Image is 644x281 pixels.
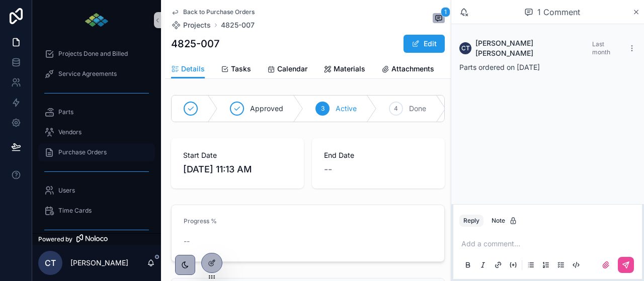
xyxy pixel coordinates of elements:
a: Details [171,60,205,79]
button: Reply [459,215,484,227]
span: Materials [334,64,365,74]
span: Details [181,64,205,74]
span: Parts [58,108,73,116]
span: Users [58,186,75,195]
span: Start Date [183,150,292,160]
span: [PERSON_NAME] [PERSON_NAME] [475,38,592,58]
a: Parts [38,103,155,121]
span: Done [409,104,426,114]
button: Note [488,215,521,227]
span: Attachments [391,64,434,74]
span: 1 [441,7,450,17]
span: Service Agreements [58,70,117,78]
a: Purchase Orders [38,143,155,161]
button: Edit [404,35,445,53]
a: Materials [324,60,365,80]
span: 1 Comment [537,6,580,18]
span: Parts ordered on [DATE] [459,63,540,71]
a: Projects [171,20,211,30]
span: Time Cards [58,207,92,215]
span: Last month [592,40,610,56]
a: Attachments [381,60,434,80]
span: Back to Purchase Orders [183,8,255,16]
a: Projects Done and Billed [38,45,155,63]
a: Powered by [32,233,161,245]
p: [PERSON_NAME] [70,258,128,268]
a: Service Agreements [38,65,155,83]
a: Tasks [221,60,251,80]
span: Active [336,104,357,114]
span: Purchase Orders [58,148,107,156]
a: Time Cards [38,202,155,220]
a: Users [38,181,155,200]
span: 4 [394,105,398,113]
span: Vendors [58,128,82,136]
span: Powered by [38,235,72,243]
span: Tasks [231,64,251,74]
a: 4825-007 [221,20,255,30]
a: Vendors [38,123,155,141]
span: Calendar [277,64,307,74]
span: CT [45,257,56,269]
span: Projects Done and Billed [58,50,128,58]
span: [DATE] 11:13 AM [183,162,292,176]
a: Back to Purchase Orders [171,8,255,16]
span: CT [461,44,470,52]
span: End Date [324,150,433,160]
span: 3 [321,105,325,113]
span: -- [324,162,332,176]
span: -- [184,236,190,246]
span: Progress % [184,217,217,225]
button: 1 [433,13,445,25]
a: Calendar [267,60,307,80]
div: Note [492,217,517,225]
span: Projects [183,20,211,30]
h1: 4825-007 [171,37,219,51]
span: Approved [250,104,283,114]
img: App logo [84,12,109,28]
div: scrollable content [32,40,161,233]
